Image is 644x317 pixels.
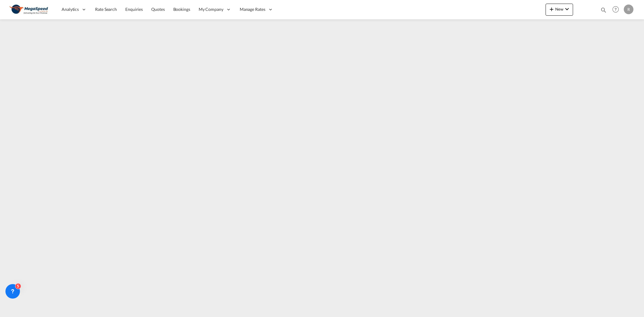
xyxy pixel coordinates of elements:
md-icon: icon-plus 400-fg [548,5,555,13]
span: Rate Search [95,7,117,12]
span: Manage Rates [240,6,265,12]
span: Bookings [173,7,190,12]
div: R [624,5,633,14]
span: New [548,7,571,11]
span: Quotes [151,7,165,12]
span: Analytics [62,6,79,12]
span: My Company [199,6,223,12]
img: ad002ba0aea611eda5429768204679d3.JPG [9,3,50,16]
button: icon-plus 400-fgNewicon-chevron-down [546,4,573,16]
div: Help [610,4,624,15]
md-icon: icon-chevron-down [563,5,571,13]
span: Help [610,4,621,14]
md-icon: icon-magnify [600,7,607,13]
div: icon-magnify [600,7,607,16]
span: Enquiries [125,7,143,12]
